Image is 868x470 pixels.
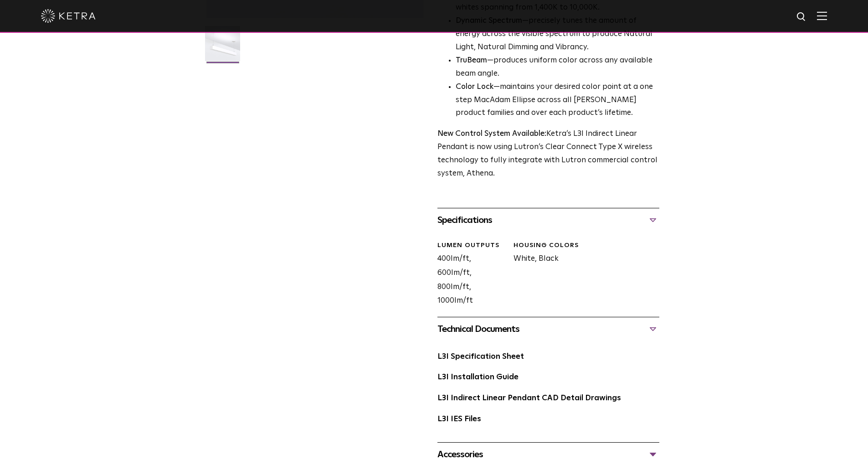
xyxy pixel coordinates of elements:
div: LUMEN OUTPUTS [437,241,507,250]
div: Technical Documents [437,322,659,336]
strong: Color Lock [456,83,493,91]
img: ketra-logo-2019-white [41,9,96,23]
a: L3I Indirect Linear Pendant CAD Detail Drawings [437,394,621,402]
p: Ketra’s L3I Indirect Linear Pendant is now using Lutron’s Clear Connect Type X wireless technolog... [437,128,659,181]
a: L3I Specification Sheet [437,353,524,361]
div: Accessories [437,447,659,462]
li: —produces uniform color across any available beam angle. [456,54,659,81]
img: L3I-Linear-2021-Web-Square [205,26,240,68]
li: —precisely tunes the amount of energy across the visible spectrum to produce Natural Light, Natur... [456,15,659,54]
img: Hamburger%20Nav.svg [817,11,827,20]
div: 400lm/ft, 600lm/ft, 800lm/ft, 1000lm/ft [431,241,507,308]
strong: TruBeam [456,57,487,64]
div: Specifications [437,213,659,227]
a: L3I Installation Guide [437,373,519,381]
img: search icon [796,11,807,23]
div: HOUSING COLORS [514,241,583,250]
div: White, Black [507,241,583,308]
strong: New Control System Available: [437,130,546,138]
li: —maintains your desired color point at a one step MacAdam Ellipse across all [PERSON_NAME] produc... [456,81,659,120]
a: L3I IES Files [437,415,481,423]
